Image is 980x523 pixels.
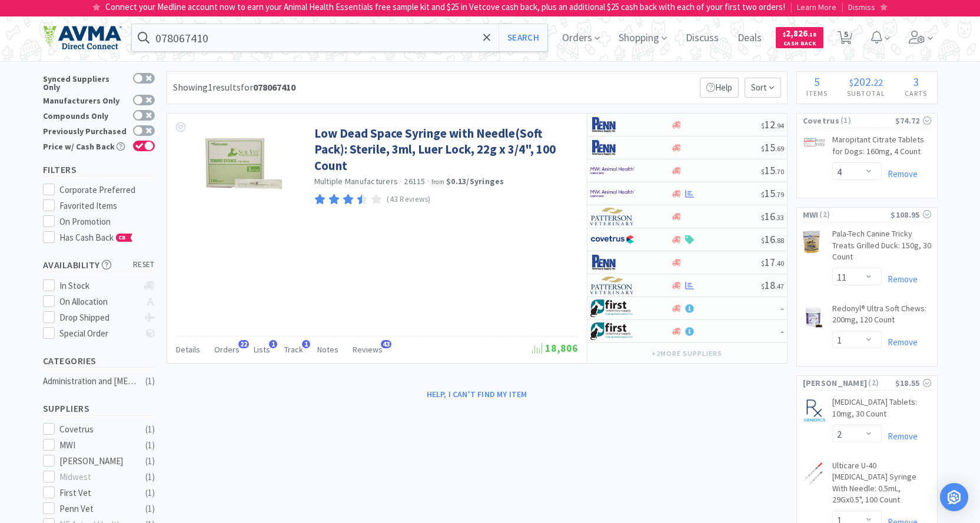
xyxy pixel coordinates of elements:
[803,208,819,221] span: MWI
[43,163,155,176] h5: Filters
[803,114,839,127] span: Covetrus
[254,344,270,355] span: Lists
[761,259,765,268] span: $
[59,215,155,229] div: On Promotion
[59,438,132,452] div: MWI
[59,311,138,325] div: Drop Shipped
[761,232,784,246] span: 16
[59,183,155,197] div: Corporate Preferred
[499,24,547,51] button: Search
[132,24,548,51] input: Search by item, sku, manufacturer, ingredient, size...
[848,2,875,12] span: Dismiss
[733,33,766,44] a: Deals
[783,31,786,38] span: $
[761,236,765,245] span: $
[775,213,784,222] span: . 33
[241,81,295,93] span: for
[302,340,310,348] span: 1
[832,397,931,424] a: [MEDICAL_DATA] Tablets: 10mg, 30 Count
[803,399,826,422] img: 0eeb2c6895814d0b946a3228b1d773ec_430880.jpeg
[59,295,138,309] div: On Allocation
[775,167,784,176] span: . 70
[43,73,127,91] div: Synced Suppliers Only
[761,255,784,269] span: 17
[145,502,155,516] div: ( 1 )
[841,1,843,12] span: |
[145,470,155,484] div: ( 1 )
[818,209,891,221] span: ( 2 )
[783,41,816,48] span: Cash Back
[176,344,200,355] span: Details
[761,186,784,200] span: 15
[238,340,249,348] span: 22
[775,259,784,268] span: . 40
[797,88,838,99] h4: Items
[59,327,138,341] div: Special Order
[43,110,127,120] div: Compounds Only
[833,34,857,45] a: 5
[205,125,282,202] img: fdf4f13b47cf413a88a54674b50eaff9_82297.jpeg
[761,144,765,153] span: $
[940,483,968,511] div: Open Intercom Messenger
[761,167,765,176] span: $
[681,14,723,61] span: Discuss
[269,340,277,348] span: 1
[849,76,853,88] span: $
[761,164,784,177] span: 15
[314,125,575,174] a: Low Dead Space Syringe with Needle(Soft Pack): Sterile, 3ml, Luer Lock, 22g x 3/4", 100 Count
[590,162,634,179] img: f6b2451649754179b5b4e0c70c3f7cb0_2.png
[761,278,784,292] span: 18
[882,431,918,442] a: Remove
[145,454,155,468] div: ( 1 )
[745,78,781,98] span: Sort
[43,25,122,50] img: e4e33dab9f054f5782a47901c742baa9_102.png
[838,88,895,99] h4: Subtotal
[844,11,848,58] span: 5
[590,116,634,134] img: e1133ece90fa4a959c5ae41b0808c578_9.png
[895,88,937,99] h4: Carts
[913,74,919,89] span: 3
[882,168,918,179] a: Remove
[895,377,931,389] div: $18.55
[317,344,338,355] span: Notes
[446,176,504,186] strong: $0.13 / Syringes
[761,213,765,222] span: $
[761,282,765,291] span: $
[420,384,534,404] button: Help, I can't find my item
[733,14,766,61] span: Deals
[790,1,792,12] span: |
[776,22,823,54] a: $2,826.18Cash Back
[775,121,784,130] span: . 94
[214,344,240,355] span: Orders
[59,279,138,293] div: In Stock
[353,344,383,355] span: Reviews
[891,208,931,221] div: $108.95
[590,185,634,202] img: f6b2451649754179b5b4e0c70c3f7cb0_2.png
[173,80,295,95] div: Showing 1 results
[590,231,634,248] img: 77fca1acd8b6420a9015268ca798ef17_1.png
[590,254,634,271] img: e1133ece90fa4a959c5ae41b0808c578_9.png
[590,139,634,156] img: e1133ece90fa4a959c5ae41b0808c578_9.png
[882,337,918,348] a: Remove
[780,301,784,315] span: -
[43,374,138,388] div: Administration and [MEDICAL_DATA]
[117,234,128,241] span: CB
[431,178,444,186] span: from
[761,190,765,199] span: $
[145,486,155,500] div: ( 1 )
[873,76,883,88] span: 22
[780,324,784,338] span: -
[427,176,430,186] span: ·
[700,78,739,98] p: Help
[853,74,871,89] span: 202
[43,354,155,368] h5: Categories
[839,115,895,126] span: ( 1 )
[803,462,826,486] img: 05f73174122b4238b22bb46887457214_51073.jpeg
[832,134,931,162] a: Maropitant Citrate Tablets for Dogs: 160mg, 4 Count
[761,209,784,223] span: 16
[404,176,425,186] span: 26115
[803,136,826,148] img: 2cd0bc34c7274e84833df1a7bf34b017_588362.png
[532,341,578,355] span: 18,806
[590,322,634,340] img: 67d67680309e4a0bb49a5ff0391dcc42_6.png
[59,502,132,516] div: Penn Vet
